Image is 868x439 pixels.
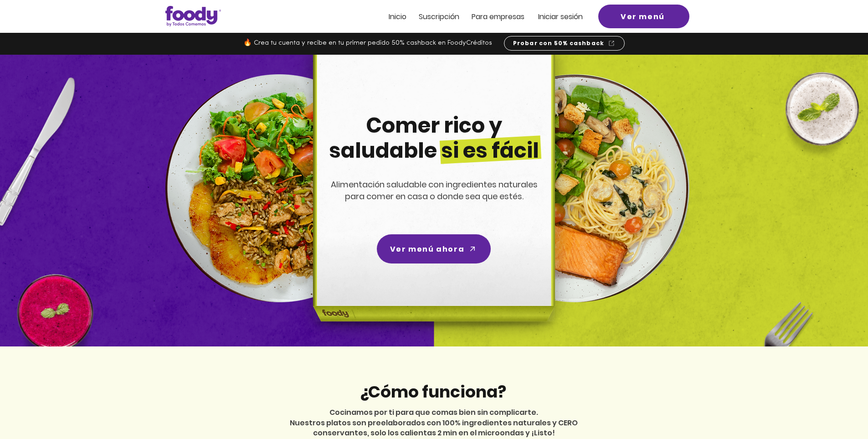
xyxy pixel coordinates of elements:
[621,11,665,22] span: Ver menú
[165,6,221,26] img: Logo_Foody V2.0.0 (3).png
[504,36,625,51] a: Probar con 50% cashback
[419,11,459,22] span: Suscripción
[538,11,583,22] span: Iniciar sesión
[329,407,538,418] span: Cocinamos por ti para que comas bien sin complicarte.
[329,111,539,165] span: Comer rico y saludable si es fácil
[377,234,491,263] a: Ver menú ahora
[419,13,459,21] a: Suscripción
[165,74,393,302] img: left-dish-compress.png
[331,179,538,202] span: Alimentación saludable con ingredientes naturales para comer en casa o donde sea que estés.
[243,40,492,46] span: 🔥 Crea tu cuenta y recibe en tu primer pedido 50% cashback en FoodyCréditos
[538,13,583,21] a: Iniciar sesión
[389,13,406,21] a: Inicio
[288,55,577,346] img: headline-center-compress.png
[389,11,406,22] span: Inicio
[360,380,506,403] span: ¿Cómo funciona?
[472,13,524,21] a: Para empresas
[598,5,689,28] a: Ver menú
[472,11,480,22] span: Pa
[390,243,464,255] span: Ver menú ahora
[480,11,524,22] span: ra empresas
[513,39,605,47] span: Probar con 50% cashback
[290,418,578,438] span: Nuestros platos son preelaborados con 100% ingredientes naturales y CERO conservantes, solo los c...
[815,386,859,430] iframe: Messagebird Livechat Widget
